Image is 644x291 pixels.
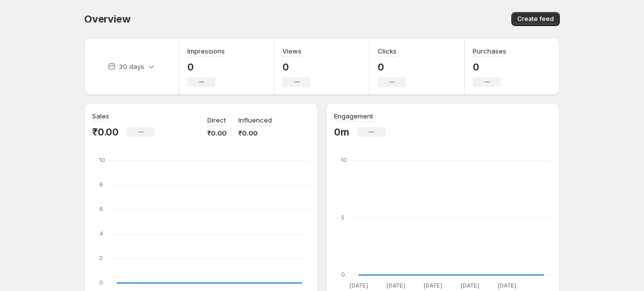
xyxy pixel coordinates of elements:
text: 0 [99,279,103,286]
text: 10 [341,156,347,163]
p: 0 [473,61,506,73]
button: Create feed [511,12,560,26]
p: 0 [282,61,310,73]
text: [DATE] [424,282,442,289]
p: ₹0.00 [92,126,119,138]
h3: Engagement [334,111,373,121]
text: [DATE] [498,282,516,289]
p: ₹0.00 [238,128,272,138]
p: 0 [378,61,406,73]
text: 10 [99,156,105,163]
text: 4 [99,230,103,237]
text: 2 [99,254,103,261]
span: Create feed [517,15,554,23]
text: 6 [99,205,103,212]
text: [DATE] [461,282,479,289]
p: 0 [187,61,225,73]
text: 5 [341,214,345,221]
p: 0m [334,126,350,138]
p: Influenced [238,115,272,125]
h3: Sales [92,111,109,121]
p: ₹0.00 [207,128,226,138]
span: Overview [84,13,130,25]
h3: Views [282,46,301,56]
text: 0 [341,271,345,278]
p: 30 days [119,61,144,71]
h3: Impressions [187,46,225,56]
h3: Clicks [378,46,397,56]
p: Direct [207,115,226,125]
h3: Purchases [473,46,506,56]
text: [DATE] [350,282,368,289]
text: 8 [99,181,103,188]
text: [DATE] [387,282,405,289]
